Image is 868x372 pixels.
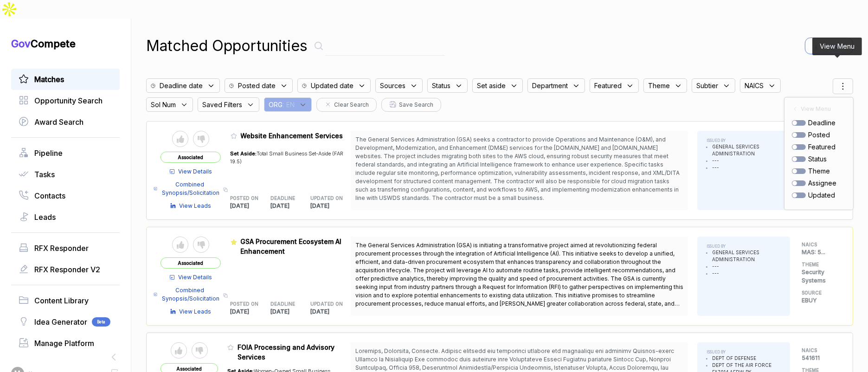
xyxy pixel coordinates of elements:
[241,237,342,255] span: GSA Procurement Ecosystem AI Enhancement
[802,347,839,354] h5: NAICS
[355,136,680,201] span: The General Services Administration (GSA) seeks a contractor to provide Operations and Maintenanc...
[231,202,271,210] p: [DATE]
[154,286,220,303] a: Combined Synopsis/Solicitation
[802,289,839,296] h5: SOURCE
[712,355,772,362] li: DEPT OF DEFENSE
[269,100,283,109] span: ORG
[11,38,31,50] span: Gov
[241,132,343,140] span: Website Enhancement Services
[648,81,670,90] span: Theme
[231,308,271,316] p: [DATE]
[146,35,308,57] h1: Matched Opportunities
[432,81,450,90] span: Status
[34,295,89,306] span: Content Library
[311,301,336,308] h5: UPDATED ON
[19,295,112,306] a: Content Library
[179,273,212,282] span: View Details
[594,81,622,90] span: Featured
[154,180,220,197] a: Combined Synopsis/Solicitation
[34,95,103,106] span: Opportunity Search
[808,154,827,164] span: status
[231,301,256,308] h5: POSTED ON
[802,268,839,285] p: Security Systems
[19,148,112,159] a: Pipeline
[161,257,221,269] span: Associated
[381,98,441,112] button: Save Search
[712,164,781,171] li: ---
[34,169,55,180] span: Tasks
[802,354,839,362] p: 541611
[712,157,781,164] li: ---
[399,101,433,109] span: Save Search
[34,190,65,201] span: Contacts
[202,100,242,109] span: Saved Filters
[311,195,336,202] h5: UPDATED ON
[231,150,344,165] span: Total Small Business Set-Aside (FAR 19.5)
[802,249,825,256] span: MAS: 5 ...
[19,74,112,85] a: Matches
[92,317,110,327] span: Beta
[808,166,830,176] span: theme
[270,301,296,308] h5: DEADLINE
[19,316,112,327] a: Idea GeneratorBeta
[34,116,84,128] span: Award Search
[19,169,112,180] a: Tasks
[802,241,839,248] h5: NAICS
[707,138,781,143] h5: ISSUED BY
[712,263,781,270] li: ---
[161,180,220,197] span: Combined Synopsis/Solicitation
[802,296,839,305] p: EBUY
[311,202,351,210] p: [DATE]
[34,148,63,159] span: Pipeline
[19,243,112,254] a: RFX Responder
[238,81,276,90] span: Posted date
[34,212,56,223] span: Leads
[707,244,781,249] h5: ISSUED BY
[231,150,257,157] span: Set Aside:
[151,100,176,109] span: Sol Num
[34,264,100,275] span: RFX Responder V2
[712,249,781,263] li: GENERAL SERVICES ADMINISTRATION
[808,178,836,188] span: assignee
[532,81,568,90] span: Department
[161,286,220,303] span: Combined Synopsis/Solicitation
[270,195,296,202] h5: DEADLINE
[745,81,764,90] span: NAICS
[270,202,311,210] p: [DATE]
[477,81,506,90] span: Set aside
[801,105,831,113] span: View Menu
[19,190,112,201] a: Contacts
[270,308,311,316] p: [DATE]
[11,37,120,50] h1: Compete
[808,130,830,140] span: posted
[160,81,203,90] span: Deadline date
[808,118,836,128] span: deadline
[179,167,212,176] span: View Details
[19,338,112,349] a: Manage Platform
[283,100,295,109] span: : EN
[802,261,839,268] h5: THEME
[231,195,256,202] h5: POSTED ON
[707,349,772,355] h5: ISSUED BY
[355,242,683,315] span: The General Services Administration (GSA) is initiating a transformative project aimed at revolut...
[238,343,334,361] span: FOIA Processing and Advisory Services
[808,190,835,200] span: updated
[34,316,87,327] span: Idea Generator
[805,38,853,54] button: Export
[19,212,112,223] a: Leads
[161,152,221,163] span: Associated
[311,308,351,316] p: [DATE]
[19,116,112,128] a: Award Search
[712,143,781,157] li: GENERAL SERVICES ADMINISTRATION
[19,95,112,106] a: Opportunity Search
[712,270,781,277] li: ---
[34,338,94,349] span: Manage Platform
[180,202,212,210] span: View Leads
[34,243,89,254] span: RFX Responder
[180,308,212,316] span: View Leads
[311,81,354,90] span: Updated date
[380,81,405,90] span: Sources
[34,74,64,85] span: Matches
[316,98,377,112] button: Clear Search
[696,81,718,90] span: Subtier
